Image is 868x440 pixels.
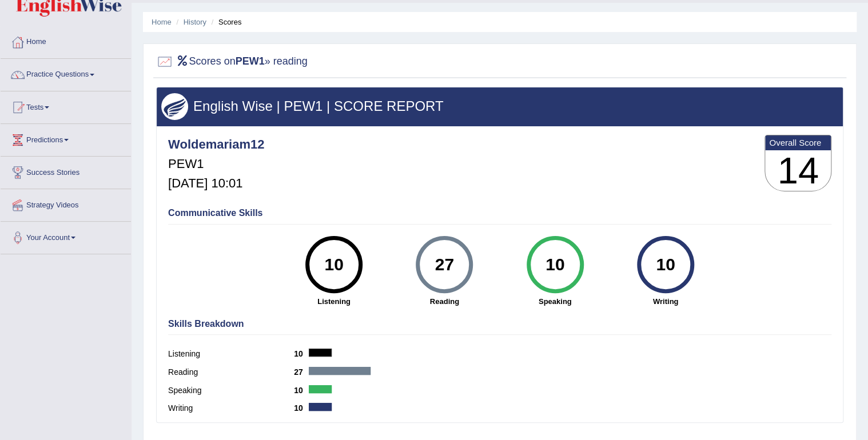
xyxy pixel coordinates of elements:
[644,241,686,289] div: 10
[395,296,494,307] strong: Reading
[1,157,131,185] a: Success Stories
[505,296,604,307] strong: Speaking
[156,53,308,70] h2: Scores on » reading
[313,241,355,289] div: 10
[184,18,206,26] a: History
[168,348,294,360] label: Listening
[209,17,242,27] li: Scores
[168,157,264,171] h5: PEW1
[1,189,131,218] a: Strategy Videos
[152,18,172,26] a: Home
[161,93,188,120] img: wings.png
[424,241,465,289] div: 27
[534,241,576,289] div: 10
[294,403,309,413] b: 10
[294,386,309,395] b: 10
[168,138,264,151] h4: Woldemariam12
[769,138,827,147] b: Overall Score
[168,385,294,397] label: Speaking
[616,296,715,307] strong: Writing
[1,26,131,55] a: Home
[294,367,309,377] b: 27
[168,366,294,378] label: Reading
[168,319,831,329] h4: Skills Breakdown
[168,402,294,414] label: Writing
[294,349,309,358] b: 10
[765,150,831,191] h3: 14
[1,91,131,120] a: Tests
[236,55,265,67] b: PEW1
[1,222,131,250] a: Your Account
[168,208,831,218] h4: Communicative Skills
[1,124,131,153] a: Predictions
[1,59,131,87] a: Practice Questions
[284,296,383,307] strong: Listening
[161,99,838,114] h3: English Wise | PEW1 | SCORE REPORT
[168,177,264,190] h5: [DATE] 10:01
